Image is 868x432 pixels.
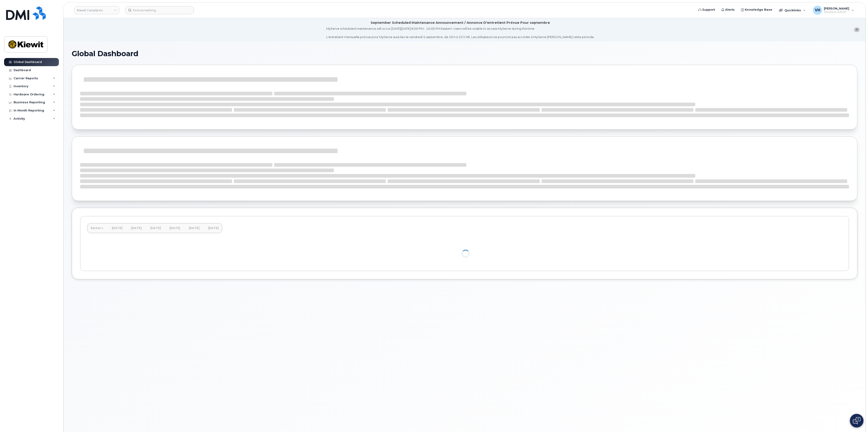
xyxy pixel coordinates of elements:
[87,223,107,233] a: Earlier
[326,27,595,39] div: MyServe scheduled maintenance will occur [DATE][DATE] 8:00 PM - 10:00 PM Eastern. Users will be u...
[127,223,145,233] a: [DATE]
[147,223,165,233] a: [DATE]
[854,27,860,32] button: close notification
[72,50,857,58] h1: Global Dashboard
[371,20,550,25] div: September Scheduled Maintenance Announcement / Annonce D'entretient Prévue Pour septembre
[204,223,222,233] a: [DATE]
[853,417,861,424] img: Open chat
[166,223,184,233] a: [DATE]
[185,223,203,233] a: [DATE]
[108,223,126,233] a: [DATE]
